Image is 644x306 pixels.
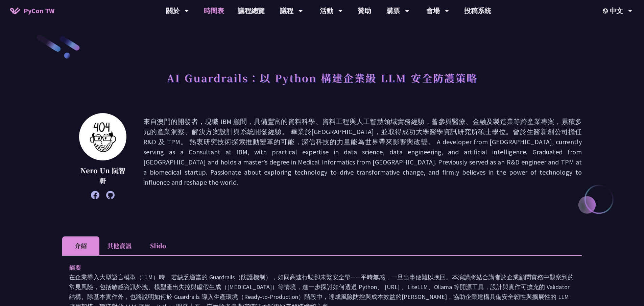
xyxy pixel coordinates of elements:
[143,117,582,196] p: 來自澳門的開發者，現職 IBM 顧問，具備豐富的資料科學、資料工程與人工智慧領域實務經驗，曾參與醫療、金融及製造業等跨產業專案，累積多元的產業洞察、解決方案設計與系統開發經驗。 畢業於[GEOG...
[79,113,126,160] img: Nero Un 阮智軒
[62,236,99,255] li: 介紹
[99,236,139,255] li: 其他資訊
[79,165,126,186] p: Nero Un 阮智軒
[24,6,54,16] span: PyCon TW
[139,236,176,255] li: Slido
[603,8,610,14] img: Locale Icon
[3,2,61,19] a: PyCon TW
[69,262,562,272] p: 摘要
[10,7,20,14] img: Home icon of PyCon TW 2025
[167,68,478,88] h1: AI Guardrails：以 Python 構建企業級 LLM 安全防護策略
